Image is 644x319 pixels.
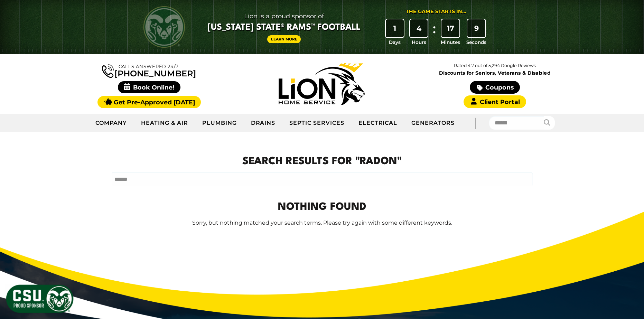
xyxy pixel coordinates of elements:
[97,96,201,108] a: Get Pre-Approved [DATE]
[386,19,404,37] div: 1
[404,114,461,132] a: Generators
[267,35,301,43] a: Learn More
[431,19,438,46] div: :
[244,114,283,132] a: Drains
[134,114,195,132] a: Heating & Air
[408,62,581,69] p: Rated 4.7 out of 5,294 Google Reviews
[410,71,580,75] span: Discounts for Seniors, Veterans & Disabled
[102,63,196,78] a: [PHONE_NUMBER]
[441,39,460,46] span: Minutes
[118,81,180,93] span: Book Online!
[410,19,428,37] div: 4
[441,19,459,37] div: 17
[112,154,533,170] h1: Search Results for "radon"
[112,200,533,215] h1: Nothing Found
[406,8,466,16] div: The Game Starts in...
[5,284,74,314] img: CSU Sponsor Badge
[279,63,365,105] img: Lion Home Service
[207,22,361,34] span: [US_STATE] State® Rams™ Football
[464,95,526,108] a: Client Portal
[143,6,185,48] img: CSU Rams logo
[466,39,486,46] span: Seconds
[467,19,485,37] div: 9
[470,81,520,94] a: Coupons
[389,39,401,46] span: Days
[195,114,244,132] a: Plumbing
[352,114,405,132] a: Electrical
[412,39,426,46] span: Hours
[282,114,351,132] a: Septic Services
[207,11,361,22] span: Lion is a proud sponsor of
[461,114,489,132] div: |
[88,114,134,132] a: Company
